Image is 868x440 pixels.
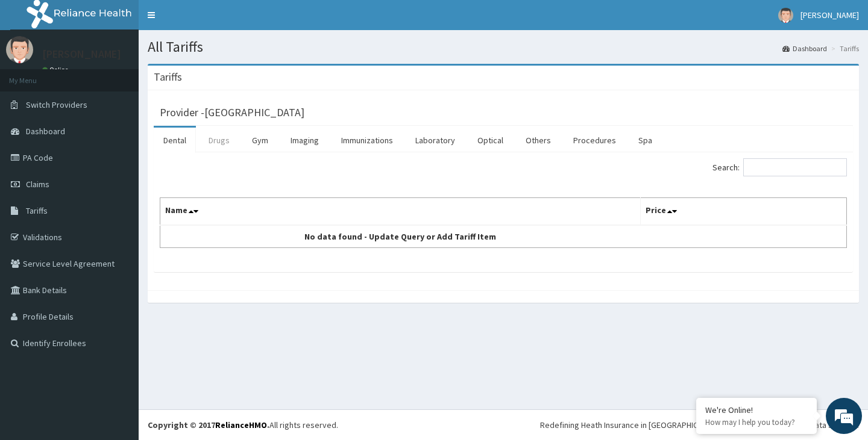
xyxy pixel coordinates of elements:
a: RelianceHMO [215,420,267,430]
a: Imaging [281,128,329,153]
span: [PERSON_NAME] [800,10,859,20]
footer: All rights reserved. [139,409,868,440]
h3: Provider - [GEOGRAPHIC_DATA] [160,107,304,118]
a: Laboratory [406,128,465,153]
a: Spa [629,128,662,153]
a: Procedures [564,128,626,153]
div: Redefining Heath Insurance in [GEOGRAPHIC_DATA] using Telemedicine and Data Science! [540,419,859,431]
label: Search: [712,158,847,176]
th: Price [641,198,847,226]
h1: All Tariffs [148,39,859,55]
span: Claims [26,179,49,190]
p: [PERSON_NAME] [42,49,121,60]
a: Optical [468,128,513,153]
p: How may I help you today? [705,417,808,427]
span: Tariffs [26,205,48,216]
a: Online [42,66,71,74]
td: No data found - Update Query or Add Tariff Item [160,225,641,248]
th: Name [160,198,641,226]
li: Tariffs [828,43,859,54]
a: Others [516,128,561,153]
div: We're Online! [705,404,808,415]
strong: Copyright © 2017 . [148,420,269,430]
h3: Tariffs [154,72,182,82]
a: Drugs [199,128,239,153]
input: Search: [743,158,847,176]
span: Dashboard [26,126,65,137]
a: Gym [242,128,278,153]
img: User Image [6,36,33,63]
a: Immunizations [332,128,403,153]
a: Dashboard [782,43,827,54]
span: Switch Providers [26,99,87,110]
img: User Image [778,8,793,23]
a: Dental [154,128,196,153]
